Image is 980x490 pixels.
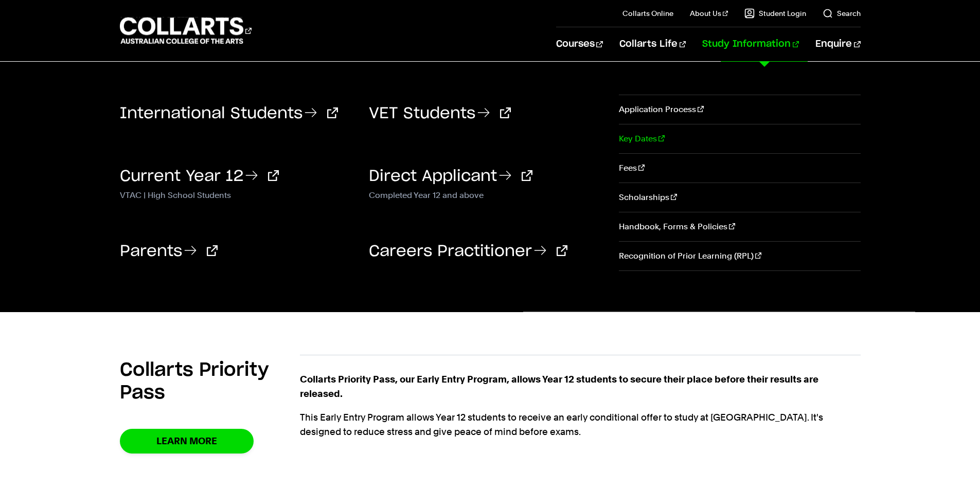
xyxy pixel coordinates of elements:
[823,8,861,19] a: Search
[619,212,860,241] a: Handbook, Forms & Policies
[619,154,860,183] a: Fees
[619,27,686,61] a: Collarts Life
[619,183,860,212] a: Scholarships
[702,27,799,61] a: Study Information
[744,8,806,19] a: Student Login
[619,242,860,270] a: Recognition of Prior Learning (RPL)
[619,124,860,153] a: Key Dates
[120,16,252,45] div: Go to homepage
[369,188,602,201] p: Completed Year 12 and above
[120,106,338,121] a: International Students
[120,169,279,184] a: Current Year 12
[120,429,254,453] a: Learn More
[300,410,861,439] p: This Early Entry Program allows Year 12 students to receive an early conditional offer to study a...
[369,169,532,184] a: Direct Applicant
[556,27,603,61] a: Courses
[690,8,728,19] a: About Us
[300,374,818,399] strong: Collarts Priority Pass, our Early Entry Program, allows Year 12 students to secure their place be...
[619,95,860,124] a: Application Process
[369,106,511,121] a: VET Students
[120,244,218,259] a: Parents
[120,188,353,201] p: VTAC | High School Students
[622,8,673,19] a: Collarts Online
[369,244,567,259] a: Careers Practitioner
[815,27,860,61] a: Enquire
[120,359,300,404] h2: Collarts Priority Pass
